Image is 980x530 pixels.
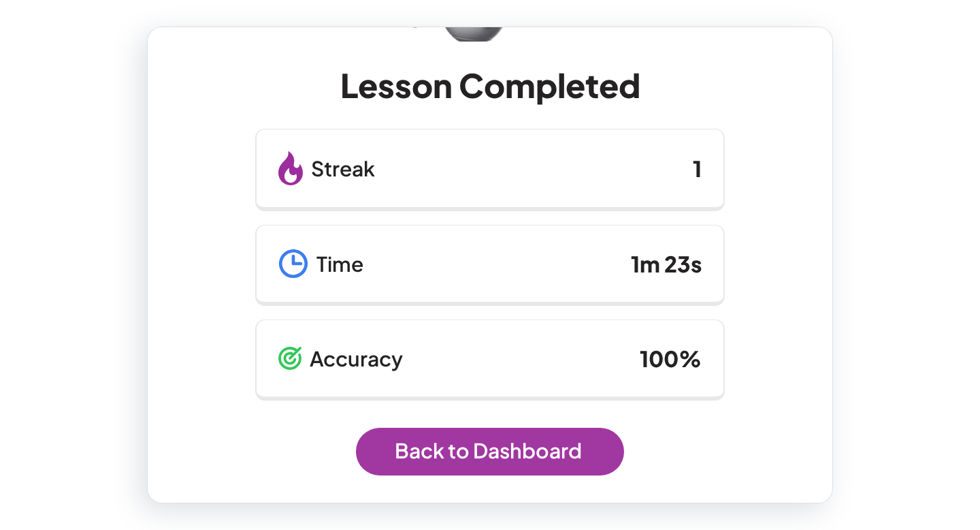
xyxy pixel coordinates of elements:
a: Back to Dashboard [356,428,624,476]
span: 1 [693,152,702,185]
span: Accuracy [310,346,403,371]
span: Time [316,251,363,276]
span: 100% [640,342,702,375]
p: Lesson Completed [340,69,640,102]
span: 1m 23s [631,247,702,280]
span: Streak [311,156,375,181]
